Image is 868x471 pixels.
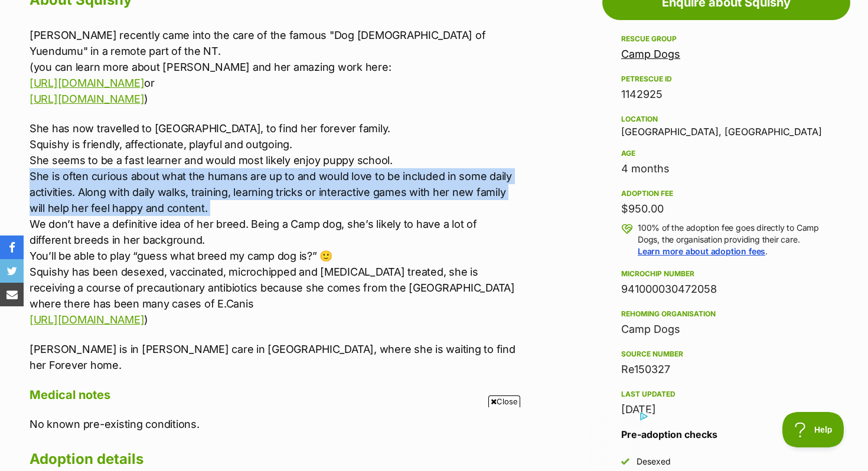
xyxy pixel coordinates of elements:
[30,387,517,403] h4: Medical notes
[30,120,517,328] p: She has now travelled to [GEOGRAPHIC_DATA], to find her forever family. Squishy is friendly, affe...
[621,115,831,124] div: Location
[621,390,831,399] div: Last updated
[621,201,831,217] div: $950.00
[621,48,680,60] a: Camp Dogs
[621,34,831,44] div: Rescue group
[30,313,144,326] a: [URL][DOMAIN_NAME]
[621,281,831,297] div: 941000030472058
[637,456,671,467] div: Desexed
[30,341,517,373] p: [PERSON_NAME] is in [PERSON_NAME] care in [GEOGRAPHIC_DATA], where she is waiting to find her For...
[621,189,831,198] div: Adoption fee
[324,46,516,76] div: i30 Sedan from $31,240 drive away*
[782,412,844,447] iframe: Help Scout Beacon - Open
[621,74,831,84] div: PetRescue ID
[621,86,831,103] div: 1142925
[30,27,517,107] p: [PERSON_NAME] recently came into the care of the famous "Dog [DEMOGRAPHIC_DATA] of Yuendumu" in a...
[621,349,831,359] div: Source number
[621,161,831,177] div: 4 months
[488,395,520,407] span: Close
[638,246,765,256] a: Learn more about adoption fees
[30,416,517,432] p: No known pre-existing conditions.
[621,149,831,158] div: Age
[621,269,831,279] div: Microchip number
[621,427,831,441] h3: Pre-adoption checks
[621,401,831,418] div: [DATE]
[30,93,144,105] a: [URL][DOMAIN_NAME]
[30,77,144,89] a: [URL][DOMAIN_NAME]
[621,321,831,338] div: Camp Dogs
[621,309,831,319] div: Rehoming organisation
[505,134,548,142] div: Learn more
[638,222,831,257] p: 100% of the adoption fee goes directly to Camp Dogs, the organisation providing their care. .
[621,112,831,137] div: [GEOGRAPHIC_DATA], [GEOGRAPHIC_DATA]
[219,412,649,465] iframe: Advertisement
[621,361,831,378] div: Re150327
